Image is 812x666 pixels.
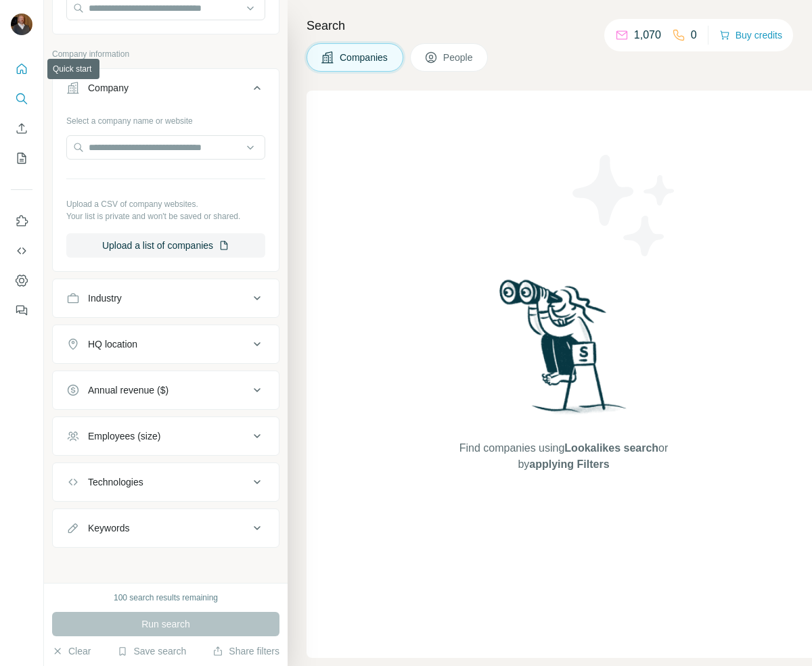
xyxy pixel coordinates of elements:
[88,337,137,351] div: HQ location
[340,51,389,64] span: Companies
[307,16,796,35] h4: Search
[88,475,143,489] div: Technologies
[66,110,265,127] div: Select a company name or website
[66,198,265,210] p: Upload a CSV of company websites.
[564,442,658,454] span: Lookalikes search
[455,440,672,473] span: Find companies using or by
[11,239,32,263] button: Use Surfe API
[53,420,279,452] button: Employees (size)
[88,429,160,443] div: Employees (size)
[11,87,32,111] button: Search
[529,458,609,470] span: applying Filters
[66,210,265,222] p: Your list is private and won't be saved or shared.
[53,374,279,406] button: Annual revenue ($)
[11,57,32,81] button: Quick start
[691,27,697,43] p: 0
[66,233,265,258] button: Upload a list of companies
[443,51,474,64] span: People
[564,145,685,266] img: Surfe Illustration - Stars
[11,209,32,233] button: Use Surfe on LinkedIn
[53,328,279,360] button: HQ location
[52,644,91,658] button: Clear
[493,276,634,427] img: Surfe Illustration - Woman searching with binoculars
[11,116,32,141] button: Enrich CSV
[11,146,32,170] button: My lists
[53,72,279,110] button: Company
[634,27,661,43] p: 1,070
[114,592,218,604] div: 100 search results remaining
[11,268,32,293] button: Dashboard
[53,466,279,498] button: Technologies
[117,644,186,658] button: Save search
[11,298,32,323] button: Feedback
[88,521,129,535] div: Keywords
[88,81,129,95] div: Company
[53,282,279,314] button: Industry
[212,644,279,658] button: Share filters
[53,512,279,544] button: Keywords
[88,291,122,305] div: Industry
[88,383,168,397] div: Annual revenue ($)
[11,14,32,35] img: Avatar
[52,48,279,60] p: Company information
[719,26,782,45] button: Buy credits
